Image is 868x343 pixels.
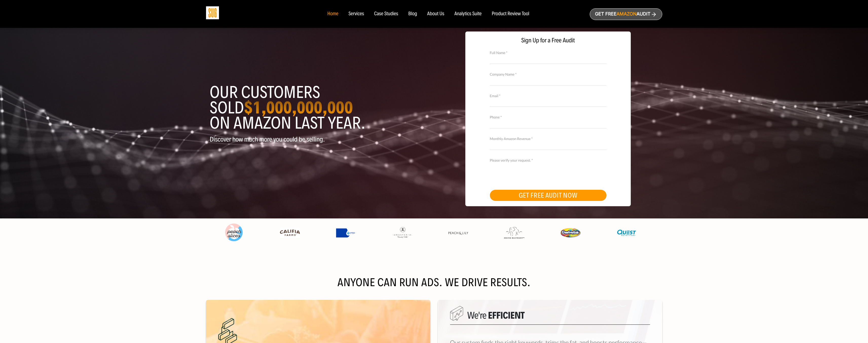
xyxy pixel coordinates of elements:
[450,310,650,325] h5: We're
[616,228,637,238] img: Quest Nutriton
[206,6,219,19] img: Sug
[492,11,529,17] a: Product Review Tool
[490,98,606,107] input: Email *
[490,158,606,163] label: Please verify your request. *
[280,228,300,238] img: Califia Farms
[490,93,606,99] label: Email *
[490,141,606,150] input: Monthly Amazon Revenue *
[590,8,662,20] a: Get freeAmazonAudit
[448,231,468,235] img: Peach & Lily
[408,11,417,17] a: Blog
[224,222,244,243] img: Peach Slices
[488,309,524,321] span: Efficient
[490,190,606,201] button: GET FREE AUDIT NOW
[206,278,662,288] h2: Anyone can run ads. We drive results.
[471,37,625,44] span: Sign Up for a Free Audit
[490,136,606,142] label: Monthly Amazon Revenue *
[490,114,606,120] label: Phone *
[244,97,353,118] strong: $1,000,000,000
[490,162,567,182] iframe: reCAPTCHA
[490,50,606,56] label: Full Name *
[490,76,606,85] input: Company Name *
[616,11,636,17] span: Amazon
[490,55,606,64] input: Full Name *
[504,227,524,239] img: Drunk Elephant
[374,11,398,17] a: Case Studies
[490,119,606,128] input: Contact Number *
[454,11,482,17] a: Analytics Suite
[450,306,463,321] img: We are Smart
[392,227,412,239] img: Anastasia Beverly Hills
[490,72,606,77] label: Company Name *
[348,11,364,17] a: Services
[560,228,581,237] img: Creative Kids
[327,11,338,17] a: Home
[427,11,445,17] a: About Us
[336,228,356,237] img: Express Water
[210,136,430,143] p: Discover how much more you could be selling.
[210,85,430,131] h1: Our customers sold on Amazon last year.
